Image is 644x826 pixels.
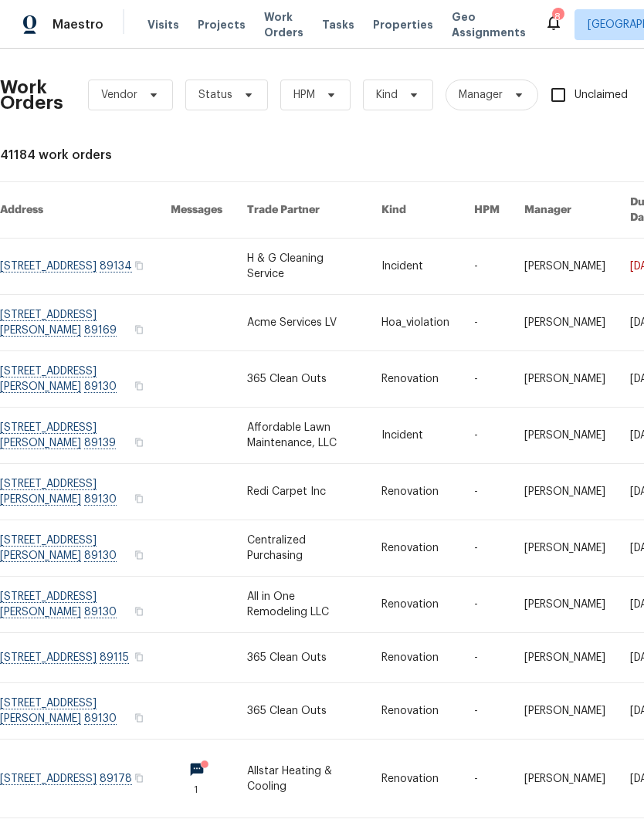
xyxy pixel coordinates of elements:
div: 8 [552,9,563,25]
td: Renovation [369,464,462,520]
td: [PERSON_NAME] [512,408,618,464]
span: Unclaimed [575,87,628,103]
td: - [462,633,512,683]
button: Copy Address [132,604,146,618]
td: [PERSON_NAME] [512,740,618,818]
span: Projects [198,17,246,32]
td: Renovation [369,520,462,577]
span: HPM [293,87,315,103]
td: Renovation [369,740,462,818]
button: Copy Address [132,379,146,393]
td: - [462,464,512,520]
td: H & G Cleaning Service [235,239,368,295]
span: Work Orders [264,9,303,40]
td: - [462,295,512,351]
td: 365 Clean Outs [235,351,368,408]
td: - [462,351,512,408]
span: Tasks [322,19,354,30]
th: Kind [369,182,462,239]
td: [PERSON_NAME] [512,683,618,740]
td: Incident [369,408,462,464]
span: Status [198,87,232,103]
td: Centralized Purchasing [235,520,368,577]
span: Visits [147,17,179,32]
th: Messages [158,182,235,239]
th: Trade Partner [235,182,368,239]
th: Manager [512,182,618,239]
td: - [462,408,512,464]
td: Renovation [369,577,462,633]
td: Affordable Lawn Maintenance, LLC [235,408,368,464]
td: [PERSON_NAME] [512,464,618,520]
span: Manager [459,87,503,103]
td: - [462,239,512,295]
td: - [462,683,512,740]
button: Copy Address [132,548,146,562]
td: [PERSON_NAME] [512,239,618,295]
span: Geo Assignments [452,9,526,40]
span: Properties [373,17,433,32]
td: All in One Remodeling LLC [235,577,368,633]
td: Renovation [369,351,462,408]
button: Copy Address [132,711,146,725]
td: [PERSON_NAME] [512,295,618,351]
span: Vendor [101,87,137,103]
td: 365 Clean Outs [235,683,368,740]
td: Allstar Heating & Cooling [235,740,368,818]
td: Redi Carpet Inc [235,464,368,520]
td: [PERSON_NAME] [512,520,618,577]
span: Maestro [53,17,103,32]
button: Copy Address [132,650,146,664]
td: Hoa_violation [369,295,462,351]
td: Acme Services LV [235,295,368,351]
td: - [462,577,512,633]
td: [PERSON_NAME] [512,351,618,408]
td: - [462,740,512,818]
button: Copy Address [132,323,146,337]
td: [PERSON_NAME] [512,577,618,633]
button: Copy Address [132,259,146,273]
td: Incident [369,239,462,295]
td: 365 Clean Outs [235,633,368,683]
td: Renovation [369,683,462,740]
span: Kind [376,87,398,103]
th: HPM [462,182,512,239]
button: Copy Address [132,492,146,506]
button: Copy Address [132,771,146,785]
td: [PERSON_NAME] [512,633,618,683]
button: Copy Address [132,435,146,449]
td: Renovation [369,633,462,683]
td: - [462,520,512,577]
